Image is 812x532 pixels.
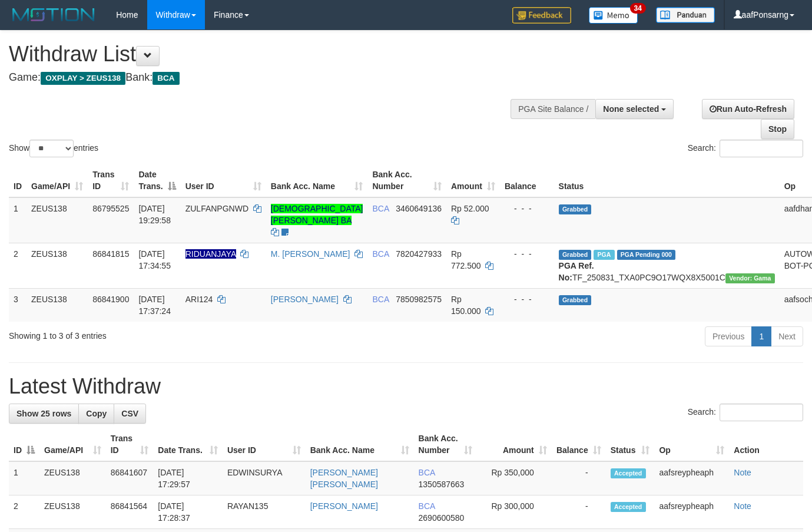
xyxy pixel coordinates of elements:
td: TF_250831_TXA0PC9O17WQX8X5001C [554,243,780,288]
span: Marked by aafnoeunsreypich [594,250,614,260]
th: User ID: activate to sort column ascending [223,428,306,461]
span: ZULFANPGNWD [185,204,248,213]
b: PGA Ref. No: [559,261,594,282]
td: - [552,495,606,529]
span: [DATE] 19:29:58 [138,204,171,225]
td: [DATE] 17:28:37 [153,495,223,529]
span: BCA [372,204,389,213]
th: Bank Acc. Number: activate to sort column ascending [414,428,478,461]
th: ID: activate to sort column descending [9,428,39,461]
td: 86841564 [106,495,154,529]
span: ARI124 [185,295,213,304]
span: 34 [630,3,646,14]
a: [DEMOGRAPHIC_DATA][PERSON_NAME] BA [271,204,363,225]
span: Vendor URL: https://trx31.1velocity.biz [725,273,775,283]
span: Copy 2690600580 to clipboard [419,513,465,523]
a: Run Auto-Refresh [702,99,794,119]
td: Rp 300,000 [477,495,552,529]
span: BCA [372,249,389,259]
td: 1 [9,461,39,495]
a: Stop [761,119,794,139]
th: Status: activate to sort column ascending [606,428,655,461]
span: [DATE] 17:37:24 [138,295,171,316]
td: ZEUS138 [26,243,88,288]
th: Game/API: activate to sort column ascending [39,428,106,461]
span: Rp 772.500 [451,249,481,270]
th: ID [9,164,26,197]
td: aafsreypheaph [654,461,729,495]
td: 2 [9,243,26,288]
span: [DATE] 17:34:55 [138,249,171,270]
td: ZEUS138 [26,197,88,243]
div: - - - [505,293,549,305]
th: Balance [500,164,554,197]
td: 3 [9,288,26,322]
th: Status [554,164,780,197]
button: None selected [595,99,674,119]
span: Grabbed [559,295,592,305]
td: Rp 350,000 [477,461,552,495]
td: [DATE] 17:29:57 [153,461,223,495]
th: Action [729,428,803,461]
th: Balance: activate to sort column ascending [552,428,606,461]
span: CSV [121,409,138,418]
span: Grabbed [559,204,592,214]
th: Date Trans.: activate to sort column ascending [153,428,223,461]
label: Search: [688,140,803,157]
span: 86841815 [92,249,129,259]
span: 86841900 [92,295,129,304]
a: [PERSON_NAME] [PERSON_NAME] [310,468,378,489]
span: PGA Pending [617,250,676,260]
select: Showentries [29,140,74,157]
td: 1 [9,197,26,243]
span: Rp 52.000 [451,204,489,213]
td: aafsreypheaph [654,495,729,529]
img: MOTION_logo.png [9,6,98,24]
td: EDWINSURYA [223,461,306,495]
a: Copy [78,404,114,424]
span: Nama rekening ada tanda titik/strip, harap diedit [185,249,236,259]
th: User ID: activate to sort column ascending [181,164,266,197]
th: Op: activate to sort column ascending [654,428,729,461]
a: [PERSON_NAME] [310,501,378,511]
span: None selected [603,104,659,114]
label: Show entries [9,140,98,157]
th: Bank Acc. Name: activate to sort column ascending [306,428,414,461]
div: PGA Site Balance / [511,99,595,119]
th: Bank Acc. Number: activate to sort column ascending [367,164,446,197]
th: Date Trans.: activate to sort column descending [134,164,180,197]
span: BCA [419,468,435,477]
img: panduan.png [656,7,715,23]
td: 2 [9,495,39,529]
th: Game/API: activate to sort column ascending [26,164,88,197]
th: Amount: activate to sort column ascending [477,428,552,461]
span: Accepted [611,502,646,512]
th: Trans ID: activate to sort column ascending [88,164,134,197]
a: M. [PERSON_NAME] [271,249,350,259]
span: Copy 7850982575 to clipboard [396,295,442,304]
div: - - - [505,203,549,214]
td: RAYAN135 [223,495,306,529]
th: Trans ID: activate to sort column ascending [106,428,154,461]
label: Search: [688,404,803,421]
span: BCA [372,295,389,304]
span: Rp 150.000 [451,295,481,316]
a: Previous [705,326,752,346]
span: Copy 7820427933 to clipboard [396,249,442,259]
span: Grabbed [559,250,592,260]
input: Search: [720,140,803,157]
span: OXPLAY > ZEUS138 [41,72,125,85]
a: CSV [114,404,146,424]
h4: Game: Bank: [9,72,529,84]
input: Search: [720,404,803,421]
span: Copy [86,409,107,418]
td: 86841607 [106,461,154,495]
th: Bank Acc. Name: activate to sort column ascending [266,164,368,197]
h1: Latest Withdraw [9,375,803,398]
a: [PERSON_NAME] [271,295,339,304]
span: Show 25 rows [16,409,71,418]
h1: Withdraw List [9,42,529,66]
div: - - - [505,248,549,260]
a: Note [734,501,751,511]
td: ZEUS138 [26,288,88,322]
